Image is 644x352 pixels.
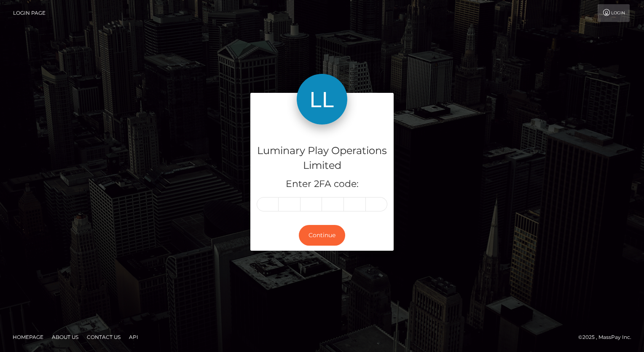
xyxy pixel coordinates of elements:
a: About Us [48,330,82,344]
a: Contact Us [83,330,124,344]
h5: Enter 2FA code: [257,178,387,191]
a: Login Page [13,4,46,22]
h4: Luminary Play Operations Limited [257,144,387,173]
a: Login [598,4,630,22]
a: API [126,330,142,344]
a: Homepage [9,330,47,344]
img: Luminary Play Operations Limited [297,74,347,125]
button: Continue [299,225,345,246]
div: © 2025 , MassPay Inc. [578,333,638,342]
